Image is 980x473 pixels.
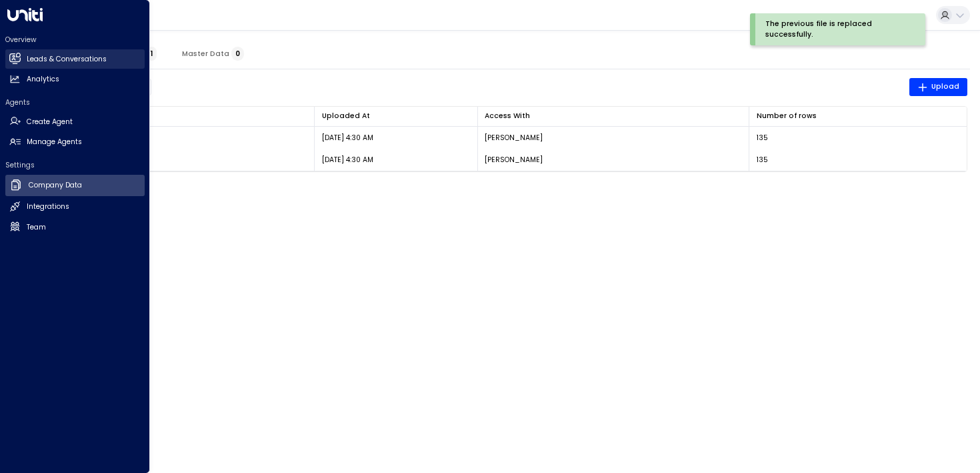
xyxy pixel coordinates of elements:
div: The previous file is replaced successfully. [765,19,905,40]
span: 135 [757,155,768,165]
a: Team [5,217,145,237]
h2: Analytics [27,74,59,85]
a: Company Data [5,175,145,196]
h2: Team [27,222,46,233]
button: Upload [909,78,968,97]
h2: Integrations [27,201,69,212]
h2: Overview [5,35,145,45]
a: Integrations [5,197,145,217]
span: 0 [231,47,244,61]
span: 135 [757,133,768,143]
a: Leads & Conversations [5,49,145,69]
h2: Manage Agents [27,137,82,147]
div: Number of rows [757,110,960,122]
h2: Create Agent [27,117,73,127]
a: Analytics [5,70,145,89]
span: Upload [917,81,960,93]
p: [PERSON_NAME] [485,133,543,143]
div: Access With [485,110,742,122]
a: Create Agent [5,112,145,131]
p: [DATE] 4:30 AM [322,155,373,165]
h2: Settings [5,160,145,170]
h2: Agents [5,97,145,107]
h2: Leads & Conversations [27,54,107,65]
h2: Company Data [29,180,82,191]
p: [PERSON_NAME] [485,155,543,165]
p: [DATE] 4:30 AM [322,133,373,143]
span: Master Data [182,49,244,58]
div: Uploaded At [322,110,370,122]
a: Manage Agents [5,133,145,152]
div: Number of rows [757,110,817,122]
div: Uploaded At [322,110,471,122]
div: File Name [50,110,307,122]
span: 1 [147,47,157,61]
